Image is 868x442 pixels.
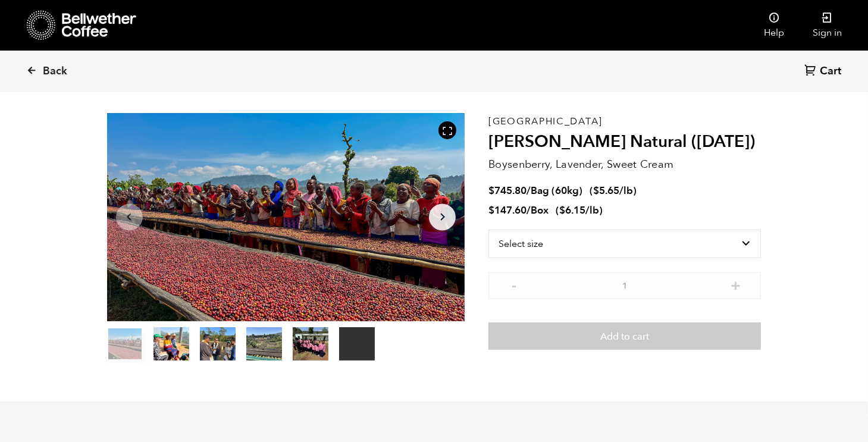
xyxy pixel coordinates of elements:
[488,203,527,217] bdi: 147.60
[559,203,585,217] bdi: 6.15
[728,278,743,290] button: +
[590,184,637,198] span: ( )
[559,203,565,217] span: $
[556,203,603,217] span: ( )
[506,278,521,290] button: -
[488,322,761,350] button: Add to cart
[488,203,494,217] span: $
[820,64,841,79] span: Cart
[585,203,599,217] span: /lb
[488,184,527,198] bdi: 745.80
[593,184,619,198] bdi: 5.65
[804,64,844,80] a: Cart
[531,203,549,217] span: Box
[339,327,375,361] video: Your browser does not support the video tag.
[531,184,582,198] span: Bag (60kg)
[527,203,531,217] span: /
[593,184,599,198] span: $
[527,184,531,198] span: /
[488,132,761,152] h2: [PERSON_NAME] Natural ([DATE])
[488,184,494,198] span: $
[43,64,67,79] span: Back
[619,184,633,198] span: /lb
[488,156,761,173] p: Boysenberry, Lavender, Sweet Cream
